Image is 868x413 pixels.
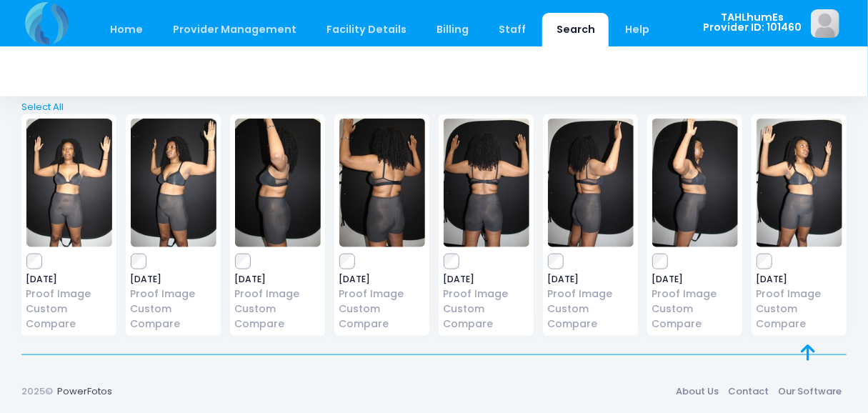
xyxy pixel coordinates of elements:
a: Proof Image [131,287,216,302]
span: TAHLhumEs Provider ID: 101460 [703,12,802,33]
span: [DATE] [26,275,112,284]
a: Custom Compare [131,302,216,332]
a: Proof Image [235,287,321,302]
a: Custom Compare [548,302,634,332]
a: Custom Compare [444,302,529,332]
a: Provider Management [159,13,310,46]
a: Home [96,13,156,46]
a: Our Software [774,379,847,404]
a: Proof Image [339,287,425,302]
a: Contact [724,379,774,404]
a: Proof Image [757,287,842,302]
img: image [811,9,839,38]
a: Billing [423,13,483,46]
a: Custom Compare [235,302,321,332]
span: [DATE] [444,275,529,284]
img: image [26,119,112,247]
span: [DATE] [652,275,738,284]
span: 2025© [21,384,53,398]
img: image [548,119,634,247]
a: Proof Image [26,287,112,302]
a: Proof Image [652,287,738,302]
a: Custom Compare [339,302,425,332]
a: Custom Compare [757,302,842,332]
a: Facility Details [313,13,421,46]
a: About Us [672,379,724,404]
img: image [339,119,425,247]
a: Proof Image [548,287,634,302]
span: [DATE] [339,275,425,284]
img: image [652,119,738,247]
img: image [235,119,321,247]
img: image [757,119,842,247]
a: Search [542,13,609,46]
span: [DATE] [131,275,216,284]
a: Custom Compare [652,302,738,332]
a: Staff [485,13,540,46]
img: image [444,119,529,247]
span: [DATE] [235,275,321,284]
a: Help [612,13,664,46]
a: Proof Image [444,287,529,302]
a: PowerFotos [57,384,112,398]
a: Custom Compare [26,302,112,332]
a: Select All [17,100,852,114]
span: [DATE] [548,275,634,284]
img: image [131,119,216,247]
span: [DATE] [757,275,842,284]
